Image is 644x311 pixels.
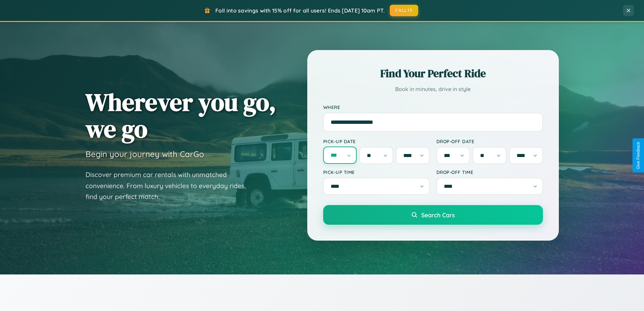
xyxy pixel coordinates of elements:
[323,104,543,110] label: Where
[323,205,543,225] button: Search Cars
[323,138,430,144] label: Pick-up Date
[323,84,543,94] p: Book in minutes, drive in style
[390,5,418,16] button: FALL15
[421,211,455,219] span: Search Cars
[436,169,543,175] label: Drop-off Time
[86,89,276,142] h1: Wherever you go, we go
[323,169,430,175] label: Pick-up Time
[86,169,255,202] p: Discover premium car rentals with unmatched convenience. From luxury vehicles to everyday rides, ...
[86,149,204,159] h3: Begin your journey with CarGo
[436,138,543,144] label: Drop-off Date
[323,66,543,81] h2: Find Your Perfect Ride
[215,7,385,14] span: Fall into savings with 15% off for all users! Ends [DATE] 10am PT.
[636,142,641,169] div: Give Feedback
